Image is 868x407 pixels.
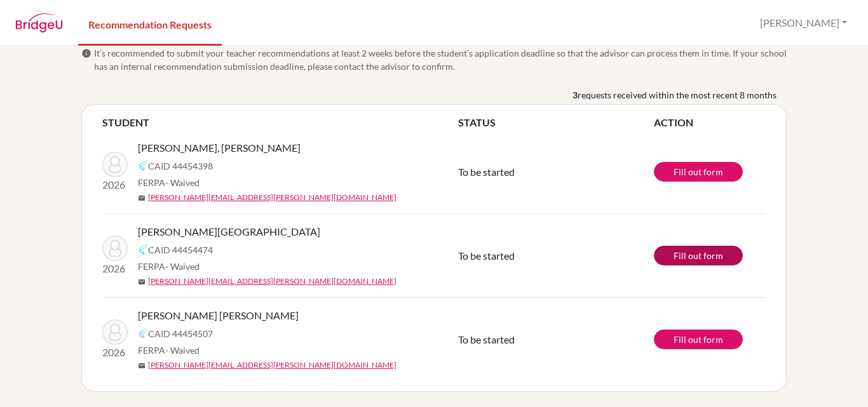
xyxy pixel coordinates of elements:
[654,115,766,130] th: ACTION
[138,308,299,323] span: [PERSON_NAME] [PERSON_NAME]
[654,162,743,182] a: Fill out form
[78,2,222,46] a: Recommendation Requests
[458,250,515,262] span: To be started
[148,243,213,257] span: CAID 44454474
[654,330,743,349] a: Fill out form
[138,278,146,286] span: mail
[102,345,128,360] p: 2026
[81,48,92,58] span: info
[138,244,148,255] img: Common App logo
[458,333,515,345] span: To be started
[458,166,515,178] span: To be started
[102,236,128,261] img: Caicedo, Santiago
[138,344,200,357] span: FERPA
[138,161,148,171] img: Common App logo
[654,246,743,265] a: Fill out form
[138,194,146,202] span: mail
[458,115,654,130] th: STATUS
[94,46,787,73] span: It’s recommended to submit your teacher recommendations at least 2 weeks before the student’s app...
[138,176,200,189] span: FERPA
[578,88,776,102] span: requests received within the most recent 8 months
[165,261,200,272] span: - Waived
[165,345,200,356] span: - Waived
[138,362,146,370] span: mail
[138,328,148,338] img: Common App logo
[754,11,853,35] button: [PERSON_NAME]
[148,276,397,287] a: [PERSON_NAME][EMAIL_ADDRESS][PERSON_NAME][DOMAIN_NAME]
[148,359,397,371] a: [PERSON_NAME][EMAIL_ADDRESS][PERSON_NAME][DOMAIN_NAME]
[102,152,128,177] img: JARAMILLO RICH, JOAQUIN TOMAS
[148,192,397,203] a: [PERSON_NAME][EMAIL_ADDRESS][PERSON_NAME][DOMAIN_NAME]
[15,13,63,32] img: BridgeU logo
[138,224,320,239] span: [PERSON_NAME][GEOGRAPHIC_DATA]
[102,261,128,276] p: 2026
[102,115,458,130] th: STUDENT
[102,177,128,192] p: 2026
[148,159,213,173] span: CAID 44454398
[165,177,200,188] span: - Waived
[102,319,128,345] img: SOTO BUSI, VALERIA
[148,327,213,340] span: CAID 44454507
[573,88,578,102] b: 3
[138,140,301,156] span: [PERSON_NAME], [PERSON_NAME]
[138,260,200,273] span: FERPA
